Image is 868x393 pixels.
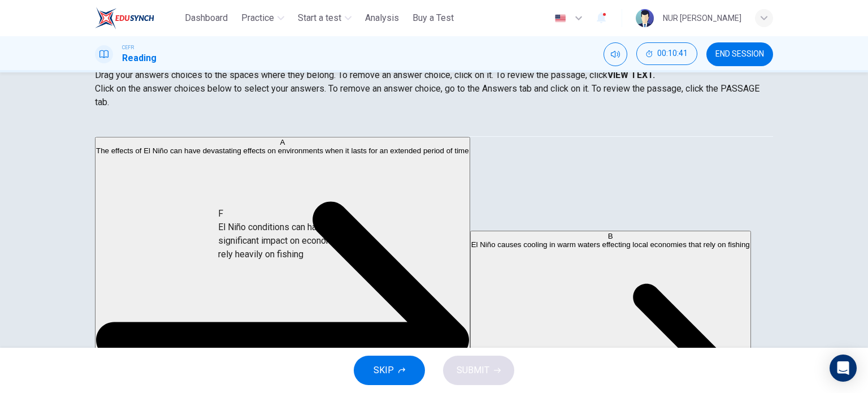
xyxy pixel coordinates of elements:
span: Buy a Test [413,11,454,25]
button: Start a test [293,8,356,28]
span: The effects of El Niño can have devastating effects on environments when it lasts for an extended... [96,146,469,155]
button: Buy a Test [408,8,458,28]
button: END SESSION [706,42,773,66]
img: ELTC logo [95,7,154,29]
span: END SESSION [715,50,764,59]
img: en [553,14,567,23]
span: Analysis [365,11,399,25]
span: Practice [241,11,274,25]
button: Practice [237,8,289,28]
button: SKIP [354,356,425,385]
a: ELTC logo [95,7,180,29]
span: 00:10:41 [657,49,688,58]
div: B [471,232,750,240]
div: Hide [636,42,697,66]
p: Click on the answer choices below to select your answers. To remove an answer choice, go to the A... [95,82,773,109]
span: Start a test [298,11,341,25]
span: Dashboard [185,11,228,25]
h1: Reading [122,51,157,65]
strong: VIEW TEXT. [607,70,655,80]
span: SKIP [374,362,394,378]
img: Profile picture [636,9,654,27]
span: CEFR [122,44,134,51]
div: Open Intercom Messenger [830,355,857,382]
button: Analysis [361,8,403,28]
p: Drag your answers choices to the spaces where they belong. To remove an answer choice, click on i... [95,68,773,82]
button: Dashboard [180,8,232,28]
div: Choose test type tabs [95,109,773,136]
div: Mute [604,42,627,66]
button: 00:10:41 [636,42,697,65]
span: El Niño causes cooling in warm waters effecting local economies that rely on fishing [471,240,750,249]
div: NUR [PERSON_NAME] [663,11,741,25]
div: A [96,138,469,146]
